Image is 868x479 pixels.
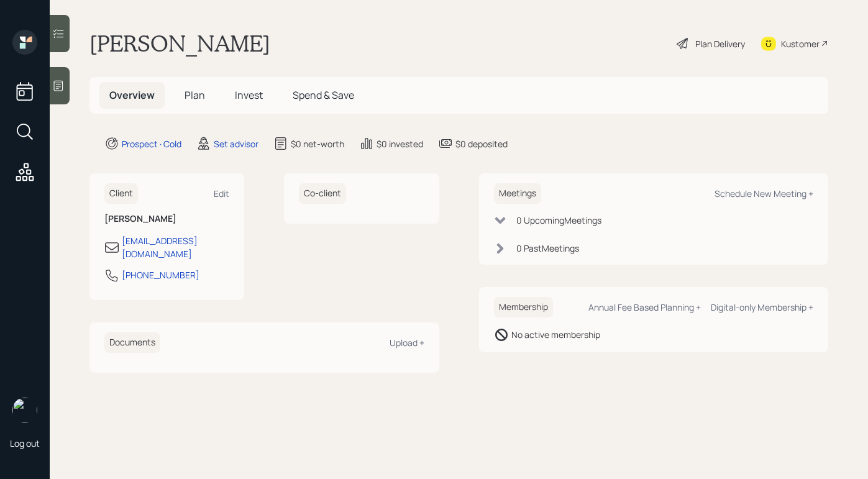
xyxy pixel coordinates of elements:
div: Kustomer [781,37,820,50]
span: Plan [185,88,205,102]
div: Prospect · Cold [122,137,181,150]
div: Digital-only Membership + [711,301,813,313]
span: Invest [235,88,263,102]
div: No active membership [511,328,600,341]
div: Upload + [390,337,424,349]
div: [PHONE_NUMBER] [122,268,199,281]
h6: Co-client [299,183,346,204]
h6: Meetings [494,183,541,204]
img: aleksandra-headshot.png [12,398,37,422]
div: Plan Delivery [695,37,745,50]
h6: Documents [104,332,160,353]
h1: [PERSON_NAME] [89,30,270,57]
div: Schedule New Meeting + [715,188,813,199]
div: Set advisor [214,137,258,150]
h6: Client [104,183,138,204]
span: Overview [109,88,155,102]
span: Spend & Save [293,88,354,102]
div: [EMAIL_ADDRESS][DOMAIN_NAME] [122,234,229,260]
div: Annual Fee Based Planning + [588,301,701,313]
div: 0 Past Meeting s [516,242,579,255]
div: 0 Upcoming Meeting s [516,214,601,227]
div: Log out [10,437,40,449]
h6: [PERSON_NAME] [104,214,229,224]
div: $0 invested [377,137,423,150]
div: $0 net-worth [291,137,344,150]
h6: Membership [494,297,553,317]
div: Edit [214,188,229,199]
div: $0 deposited [455,137,508,150]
